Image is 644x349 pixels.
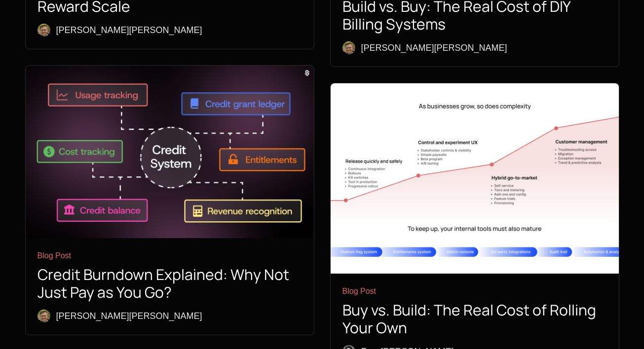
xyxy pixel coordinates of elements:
[38,250,302,262] div: Blog Post
[38,24,50,36] img: Ryan Echternacht
[38,266,302,301] h1: Credit Burndown Explained: Why Not Just Pay as You Go?
[342,301,607,337] h1: Buy vs. Build: The Real Cost of Rolling Your Own
[56,309,202,323] div: [PERSON_NAME] [PERSON_NAME]
[342,285,607,297] div: Blog Post
[26,66,314,334] a: Pillar - Credits BuilderBlog PostCredit Burndown Explained: Why Not Just Pay as You Go?Ryan Echte...
[38,310,50,322] img: Ryan Echternacht
[361,41,507,55] div: [PERSON_NAME] [PERSON_NAME]
[26,66,314,238] img: Pillar - Credits Builder
[331,83,619,273] img: Complexity%20graph
[342,41,355,54] img: Ryan Echternacht
[56,23,202,37] div: [PERSON_NAME] [PERSON_NAME]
